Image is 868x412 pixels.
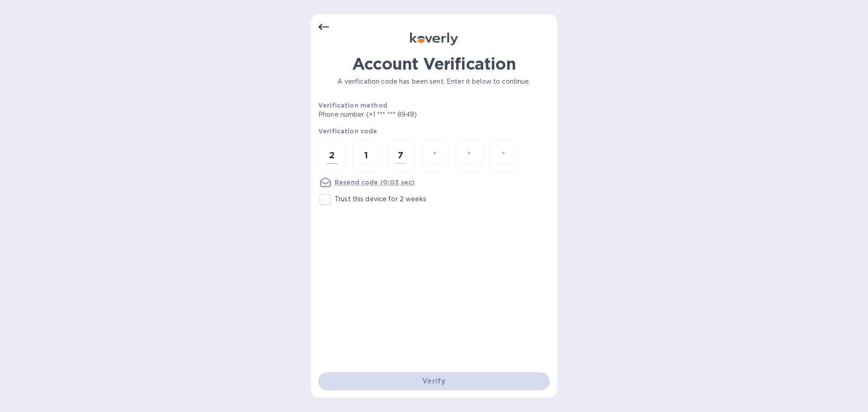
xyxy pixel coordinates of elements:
[335,179,415,186] u: Resend code (0:03 sec)
[318,77,550,86] p: A verification code has been sent. Enter it below to continue.
[335,194,426,204] p: Trust this device for 2 weeks
[318,110,486,119] p: Phone number (+1 *** *** 8949)
[318,54,550,73] h1: Account Verification
[318,102,387,109] b: Verification method
[318,127,550,136] p: Verification code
